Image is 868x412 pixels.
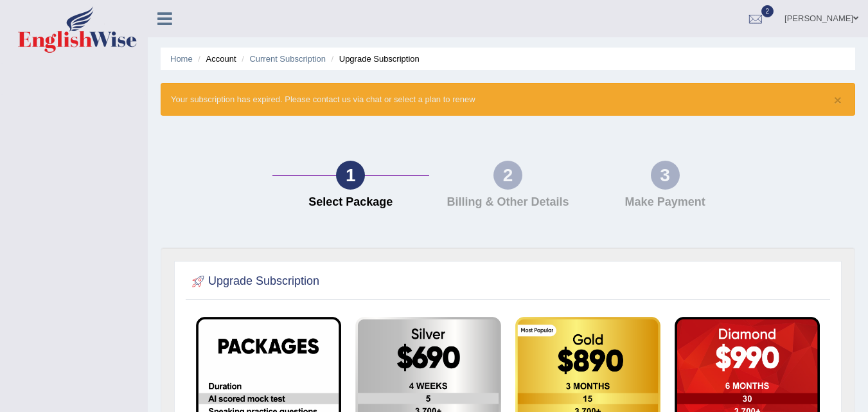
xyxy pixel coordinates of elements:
a: Current Subscription [249,54,326,64]
div: 3 [651,161,680,190]
div: 1 [336,161,365,190]
h4: Billing & Other Details [436,196,580,209]
div: 2 [493,161,522,190]
li: Account [195,53,236,65]
li: Upgrade Subscription [328,53,420,65]
a: Home [170,54,193,64]
h4: Make Payment [593,196,738,209]
div: Your subscription has expired. Please contact us via chat or select a plan to renew [161,83,855,116]
button: × [834,93,842,107]
h2: Upgrade Subscription [189,272,319,291]
span: 2 [761,5,774,17]
h4: Select Package [279,196,423,209]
